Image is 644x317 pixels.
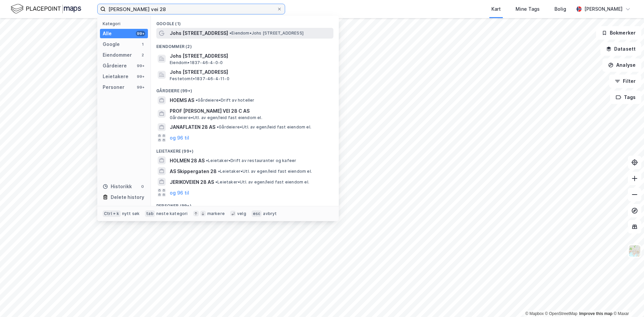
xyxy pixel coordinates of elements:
[106,4,277,14] input: Søk på adresse, matrikkel, gårdeiere, leietakere eller personer
[170,134,189,142] button: og 96 til
[170,115,262,120] span: Gårdeiere • Utl. av egen/leid fast eiendom el.
[170,123,215,131] span: JANAFLATEN 28 AS
[237,211,246,216] div: velg
[170,157,205,165] span: HOLMEN 28 AS
[217,124,311,130] span: Gårdeiere • Utl. av egen/leid fast eiendom el.
[170,60,223,65] span: Eiendom • 1837-46-4-0-0
[206,158,208,163] span: •
[103,40,120,48] div: Google
[602,58,641,72] button: Analyse
[103,182,132,191] div: Historikk
[170,29,228,37] span: Johs [STREET_ADDRESS]
[145,210,155,217] div: tab
[600,42,641,56] button: Datasett
[103,72,128,81] div: Leietakere
[596,26,641,40] button: Bokmerker
[217,124,219,129] span: •
[103,62,127,70] div: Gårdeiere
[170,167,217,175] span: AS Skippergaten 28
[136,85,145,90] div: 99+
[218,169,312,174] span: Leietaker • Utl. av egen/leid fast eiendom el.
[103,21,148,26] div: Kategori
[140,52,145,58] div: 2
[628,245,641,257] img: Z
[136,63,145,68] div: 99+
[151,143,339,155] div: Leietakere (99+)
[151,39,339,51] div: Eiendommer (2)
[11,3,81,15] img: logo.f888ab2527a4732fd821a326f86c7f29.svg
[229,31,231,36] span: •
[584,5,623,13] div: [PERSON_NAME]
[229,31,304,36] span: Eiendom • Johs [STREET_ADDRESS]
[170,178,214,186] span: JERIKOVEIEN 28 AS
[111,193,144,201] div: Delete history
[491,5,501,13] div: Kart
[156,211,188,216] div: neste kategori
[579,311,612,316] a: Improve this map
[170,96,194,104] span: HOEMS AS
[610,285,644,317] div: Kontrollprogram for chat
[170,68,331,76] span: Johs [STREET_ADDRESS]
[136,74,145,79] div: 99+
[610,285,644,317] iframe: Chat Widget
[252,210,262,217] div: esc
[103,30,112,38] div: Alle
[207,211,225,216] div: markere
[136,31,145,36] div: 99+
[610,91,641,104] button: Tags
[151,83,339,95] div: Gårdeiere (99+)
[516,5,540,13] div: Mine Tags
[170,52,331,60] span: Johs [STREET_ADDRESS]
[609,74,641,88] button: Filter
[218,169,220,174] span: •
[103,210,121,217] div: Ctrl + k
[140,42,145,47] div: 1
[103,83,124,91] div: Personer
[140,184,145,189] div: 0
[196,98,198,103] span: •
[263,211,277,216] div: avbryt
[170,107,331,115] span: PROF [PERSON_NAME] VEI 28 C AS
[170,189,189,197] button: og 96 til
[215,179,217,184] span: •
[196,98,255,103] span: Gårdeiere • Drift av hoteller
[170,76,229,82] span: Festetomt • 1837-46-4-11-0
[122,211,140,216] div: nytt søk
[525,311,544,316] a: Mapbox
[545,311,578,316] a: OpenStreetMap
[151,198,339,210] div: Personer (99+)
[206,158,296,163] span: Leietaker • Drift av restauranter og kafeer
[151,16,339,28] div: Google (1)
[103,51,132,59] div: Eiendommer
[215,179,309,185] span: Leietaker • Utl. av egen/leid fast eiendom el.
[554,5,566,13] div: Bolig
